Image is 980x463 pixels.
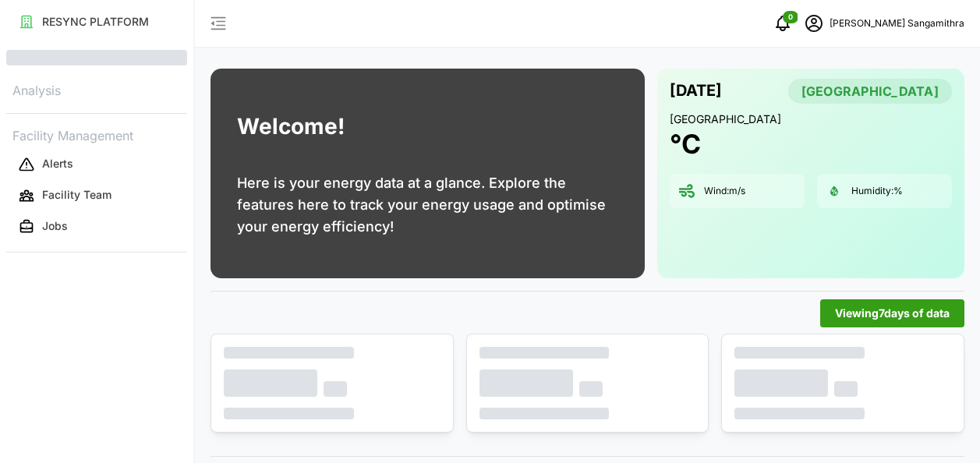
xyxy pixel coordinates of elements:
[788,12,793,23] span: 0
[767,8,798,39] button: notifications
[670,78,722,104] p: [DATE]
[6,211,187,242] a: Jobs
[42,187,111,203] p: Facility Team
[670,111,952,127] p: [GEOGRAPHIC_DATA]
[237,110,345,143] h1: Welcome!
[6,8,187,36] button: RESYNC PLATFORM
[6,150,187,178] button: Alerts
[830,16,964,31] p: [PERSON_NAME] Sangamithra
[42,156,73,171] p: Alerts
[835,300,950,327] span: Viewing 7 days of data
[851,185,903,198] p: Humidity: %
[704,185,745,198] p: Wind: m/s
[6,6,187,37] a: RESYNC PLATFORM
[42,218,68,234] p: Jobs
[42,14,149,30] p: RESYNC PLATFORM
[6,78,187,101] p: Analysis
[801,80,939,103] span: [GEOGRAPHIC_DATA]
[798,8,830,39] button: schedule
[6,149,187,180] a: Alerts
[670,127,701,161] h1: °C
[820,299,964,327] button: Viewing7days of data
[237,172,618,238] p: Here is your energy data at a glance. Explore the features here to track your energy usage and op...
[6,180,187,211] a: Facility Team
[6,123,187,146] p: Facility Management
[6,182,187,210] button: Facility Team
[6,213,187,241] button: Jobs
